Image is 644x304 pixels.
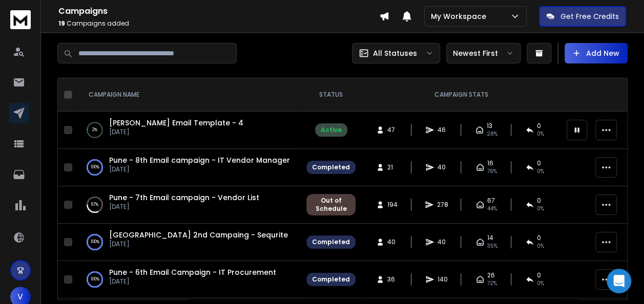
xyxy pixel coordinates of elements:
[91,237,99,247] p: 100 %
[58,19,379,28] p: Campaigns added
[91,200,98,210] p: 67 %
[92,125,97,135] p: 2 %
[109,165,290,173] p: [DATE]
[109,230,288,240] a: [GEOGRAPHIC_DATA] 2nd Campaing - Sequrite
[565,43,628,63] button: Add New
[10,10,31,29] img: logo
[537,205,544,213] span: 0 %
[109,203,259,211] p: [DATE]
[76,149,300,186] td: 100%Pune - 8th Email campaign - IT Vendor Manager[DATE]
[312,197,350,213] div: Out of Schedule
[437,201,448,209] span: 278
[312,163,350,171] div: Completed
[387,275,398,284] span: 36
[487,130,497,138] span: 28 %
[312,238,350,246] div: Completed
[487,279,497,288] span: 72 %
[487,271,495,279] span: 26
[387,201,398,209] span: 194
[437,163,447,171] span: 40
[387,238,398,246] span: 40
[487,234,493,242] span: 14
[387,163,398,171] span: 21
[76,186,300,224] td: 67%Pune - 7th Email campaign - Vendor List[DATE]
[76,261,300,298] td: 100%Pune - 6th Email Campaign - IT Procurement[DATE]
[321,126,342,134] div: Active
[109,192,259,203] a: Pune - 7th Email campaign - Vendor List
[58,5,379,17] h1: Campaigns
[109,118,243,128] a: [PERSON_NAME] Email Template - 4
[537,122,541,130] span: 0
[487,197,495,205] span: 67
[487,122,492,130] span: 13
[537,234,541,242] span: 0
[109,155,290,165] a: Pune - 8th Email campaign - IT Vendor Manager
[91,162,99,172] p: 100 %
[109,128,243,136] p: [DATE]
[437,275,447,284] span: 140
[76,224,300,261] td: 100%[GEOGRAPHIC_DATA] 2nd Campaing - Sequrite[DATE]
[446,43,521,63] button: Newest First
[539,6,626,27] button: Get Free Credits
[537,167,544,176] span: 0 %
[537,242,544,250] span: 0 %
[487,242,497,250] span: 35 %
[58,19,65,28] span: 19
[487,159,493,167] span: 16
[76,78,300,112] th: CAMPAIGN NAME
[373,48,417,58] p: All Statuses
[560,11,619,21] p: Get Free Credits
[537,130,544,138] span: 0 %
[537,279,544,288] span: 0 %
[537,159,541,167] span: 0
[109,267,276,277] a: Pune - 6th Email Campaign - IT Procurement
[387,126,398,134] span: 47
[537,271,541,279] span: 0
[437,126,447,134] span: 46
[537,197,541,205] span: 0
[109,240,288,248] p: [DATE]
[109,277,276,286] p: [DATE]
[431,11,490,21] p: My Workspace
[487,205,497,213] span: 44 %
[607,269,631,293] div: Open Intercom Messenger
[437,238,447,246] span: 40
[300,78,362,112] th: STATUS
[91,274,99,285] p: 100 %
[487,167,497,176] span: 76 %
[76,112,300,149] td: 2%[PERSON_NAME] Email Template - 4[DATE]
[312,275,350,284] div: Completed
[362,78,560,112] th: CAMPAIGN STATS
